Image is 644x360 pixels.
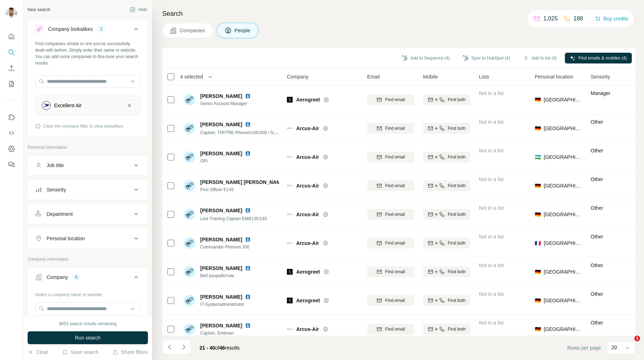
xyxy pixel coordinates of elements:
img: Excellent Air-logo [41,100,51,110]
span: Senior Account Manager [200,100,254,107]
button: Find email [367,94,414,105]
button: Feedback [6,158,17,171]
span: Find email [385,269,405,275]
span: Aerogreet [296,268,320,275]
span: [PERSON_NAME] [200,93,242,99]
span: Find email [385,297,405,304]
div: 9851 search results remaining [59,321,117,327]
button: Find email [367,123,414,134]
span: Seniority [591,73,610,80]
button: Dashboard [6,142,17,155]
span: Find email [385,183,405,189]
img: Logo of Arcus-Air [287,154,293,160]
span: [PERSON_NAME] [200,322,242,329]
button: Run search [28,331,148,344]
span: Веб-разработчик [200,273,254,279]
button: Find both [423,180,470,191]
span: Find both [448,125,466,132]
button: Search [6,46,17,59]
span: Captain, Embraer [200,330,254,336]
span: [PERSON_NAME] [200,207,242,214]
span: Find email [385,326,405,332]
span: Other [591,320,603,326]
span: 🇩🇪 [535,297,541,304]
span: Manager [591,90,610,96]
button: Find both [423,123,470,134]
span: Personal location [535,73,573,80]
button: Find both [423,152,470,162]
span: Not in a list [479,291,504,297]
span: Find both [448,183,466,189]
button: Find both [423,324,470,335]
img: LinkedIn logo [245,237,251,242]
img: LinkedIn logo [245,265,251,271]
span: of [215,345,220,351]
span: [GEOGRAPHIC_DATA] [544,153,582,161]
div: Excellent Air [54,102,82,109]
img: Logo of Arcus-Air [287,125,293,131]
span: [PERSON_NAME] [200,150,242,157]
button: Find email [367,295,414,306]
p: 1,025 [543,14,558,23]
span: [GEOGRAPHIC_DATA] [544,182,582,189]
span: Clear the company filter to view lookalikes. [43,123,124,129]
button: Find both [423,209,470,220]
button: Clear [28,349,48,356]
button: Find both [423,295,470,306]
button: Department [28,205,148,223]
button: Find email [367,209,414,220]
button: Add to Sequence (4) [397,53,455,63]
button: Find email [367,152,414,162]
img: Avatar [184,94,195,105]
button: Company6 [28,269,148,289]
div: Personal location [47,235,85,242]
span: 🇩🇪 [535,211,541,218]
img: Logo of Arcus-Air [287,240,293,246]
span: 21 - 40 [200,345,215,351]
span: [PERSON_NAME] [200,236,242,243]
span: Aerogreet [296,96,320,103]
span: IT-Systemadministrator [200,301,254,308]
span: Commander Phenom 300 [200,244,254,250]
span: Arcus-Air [296,182,319,189]
div: Select a company name or website [35,289,140,298]
img: Avatar [184,295,195,306]
button: Navigate to previous page [162,340,177,354]
img: Avatar [184,123,195,134]
span: [GEOGRAPHIC_DATA] [544,240,582,247]
button: Find email [367,238,414,248]
span: Not in a list [479,205,504,211]
span: Email [367,73,380,80]
button: Save search [62,349,98,356]
span: Find both [448,211,466,218]
span: Arcus-Air [296,153,319,161]
span: First Officer E145 [200,186,279,193]
div: Department [47,210,73,218]
img: Logo of Arcus-Air [287,326,293,332]
span: Find both [448,240,466,246]
button: Use Surfe API [6,127,17,139]
span: [PERSON_NAME] [200,265,242,272]
img: Logo of Arcus-Air [287,212,293,217]
img: Avatar [184,237,195,249]
button: Find both [423,266,470,277]
img: LinkedIn logo [245,151,251,156]
span: [PERSON_NAME] [200,293,242,300]
span: Lists [479,73,489,80]
button: Add to list (4) [518,53,562,63]
span: Aerogreet [296,297,320,304]
span: 🇩🇪 [535,125,541,132]
span: Not in a list [479,176,504,182]
p: Company information [28,256,148,262]
div: Seniority [47,186,66,193]
span: Other [591,234,603,240]
span: Find both [448,154,466,160]
span: Find email [385,240,405,246]
div: Job title [47,162,64,169]
img: Avatar [184,323,195,335]
span: [GEOGRAPHIC_DATA] [544,268,582,275]
span: Not in a list [479,119,504,125]
span: Find email [385,211,405,218]
div: 6 [72,274,81,280]
span: Find email [385,125,405,132]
